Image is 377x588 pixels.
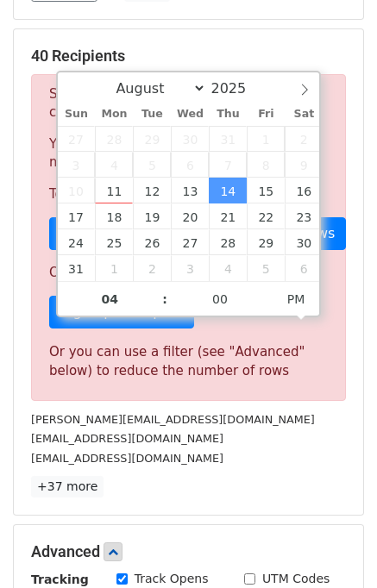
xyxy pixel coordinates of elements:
span: September 3, 2025 [171,255,209,281]
input: Minute [167,282,273,316]
span: Wed [171,109,209,120]
span: August 3, 2025 [58,152,96,178]
span: Sun [58,109,96,120]
span: September 6, 2025 [285,255,323,281]
a: Sign up for a plan [49,296,194,328]
input: Hour [58,282,163,316]
span: August 18, 2025 [95,203,133,229]
span: September 4, 2025 [209,255,247,281]
span: August 13, 2025 [171,178,209,203]
a: +37 more [31,476,104,497]
small: [EMAIL_ADDRESS][DOMAIN_NAME] [31,432,223,445]
span: July 27, 2025 [58,126,96,152]
span: September 5, 2025 [247,255,285,281]
p: Or [49,264,328,282]
span: September 2, 2025 [133,255,171,281]
span: Sat [285,109,323,120]
span: September 1, 2025 [95,255,133,281]
span: Fri [247,109,285,120]
span: July 29, 2025 [133,126,171,152]
h5: Advanced [31,542,346,561]
span: Mon [95,109,133,120]
span: August 23, 2025 [285,203,323,229]
span: August 8, 2025 [247,152,285,178]
span: August 9, 2025 [285,152,323,178]
input: Year [206,80,268,97]
span: : [162,282,167,316]
span: August 30, 2025 [285,229,323,255]
span: August 16, 2025 [285,178,323,203]
label: Track Opens [135,570,209,588]
span: August 11, 2025 [95,178,133,203]
span: July 28, 2025 [95,126,133,152]
span: August 19, 2025 [133,203,171,229]
span: August 10, 2025 [58,178,96,203]
span: August 25, 2025 [95,229,133,255]
div: Or you can use a filter (see "Advanced" below) to reduce the number of rows [49,342,328,381]
iframe: Chat Widget [291,505,377,588]
span: August 28, 2025 [209,229,247,255]
span: August 31, 2025 [58,255,96,281]
span: August 14, 2025 [209,178,247,203]
span: July 31, 2025 [209,126,247,152]
span: August 17, 2025 [58,203,96,229]
label: UTM Codes [262,570,330,588]
p: Sorry, you don't have enough daily email credits to send these emails. [49,85,328,122]
span: August 20, 2025 [171,203,209,229]
h5: 40 Recipients [31,47,346,66]
small: [EMAIL_ADDRESS][DOMAIN_NAME] [31,452,223,465]
span: August 6, 2025 [171,152,209,178]
span: August 22, 2025 [247,203,285,229]
span: August 12, 2025 [133,178,171,203]
span: August 27, 2025 [171,229,209,255]
span: July 30, 2025 [171,126,209,152]
p: Your current plan supports a daily maximum of . [49,135,328,172]
span: August 5, 2025 [133,152,171,178]
small: [PERSON_NAME][EMAIL_ADDRESS][DOMAIN_NAME] [31,413,315,426]
span: August 4, 2025 [95,152,133,178]
span: August 2, 2025 [285,126,323,152]
span: August 24, 2025 [58,229,96,255]
a: Choose a Google Sheet with fewer rows [49,217,346,250]
span: Click to toggle [273,282,320,316]
span: Tue [133,109,171,120]
span: August 7, 2025 [209,152,247,178]
span: August 26, 2025 [133,229,171,255]
span: August 29, 2025 [247,229,285,255]
span: August 15, 2025 [247,178,285,203]
span: August 21, 2025 [209,203,247,229]
strong: Tracking [31,572,89,586]
span: August 1, 2025 [247,126,285,152]
p: To send these emails, you can either: [49,185,328,203]
span: Thu [209,109,247,120]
